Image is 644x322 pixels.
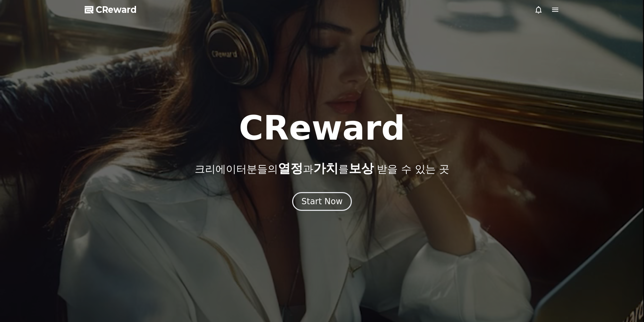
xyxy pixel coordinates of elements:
[85,4,137,15] a: CReward
[292,192,352,211] button: Start Now
[239,112,405,145] h1: CReward
[302,196,343,207] div: Start Now
[96,4,137,15] span: CReward
[349,161,374,175] span: 보상
[195,162,449,175] p: 크리에이터분들의 과 를 받을 수 있는 곳
[292,199,352,206] a: Start Now
[313,161,338,175] span: 가치
[278,161,303,175] span: 열정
